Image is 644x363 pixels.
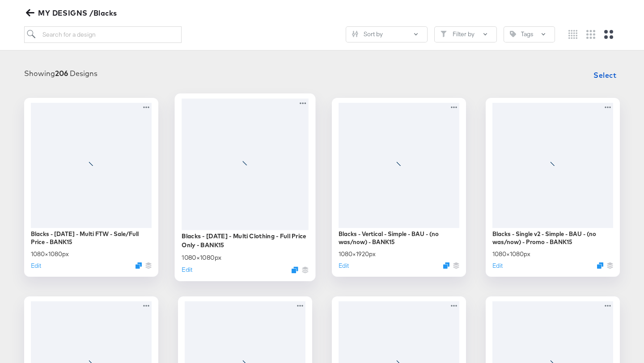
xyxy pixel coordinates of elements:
[55,69,68,78] strong: 206
[182,232,309,249] div: Blacks - [DATE] - Multi Clothing - Full Price Only - BANK15
[182,253,221,262] div: 1080 × 1080 px
[332,98,466,277] div: Blacks - Vertical - Simple - BAU - (no was/now) - BANK151080×1920pxEditDuplicate
[568,30,577,39] svg: Small grid
[486,98,620,277] div: Blacks - Single v2 - Simple - BAU - (no was/now) - Promo - BANK151080×1080pxEditDuplicate
[492,262,503,270] button: Edit
[31,250,69,258] div: 1080 × 1080 px
[593,69,616,81] span: Select
[31,230,152,246] div: Blacks - [DATE] - Multi FTW - Sale/Full Price - BANK15
[492,250,530,258] div: 1080 × 1080 px
[24,7,120,19] button: MY DESIGNS /Blacks
[24,98,158,277] div: Blacks - [DATE] - Multi FTW - Sale/Full Price - BANK151080×1080pxEditDuplicate
[504,26,555,42] button: TagTags
[443,262,449,269] svg: Duplicate
[441,31,447,37] svg: Filter
[492,230,613,246] div: Blacks - Single v2 - Simple - BAU - (no was/now) - Promo - BANK15
[590,66,620,84] button: Select
[28,7,117,19] span: MY DESIGNS /Blacks
[136,262,142,269] svg: Duplicate
[510,31,516,37] svg: Tag
[597,262,603,269] svg: Duplicate
[339,262,349,270] button: Edit
[24,68,97,79] div: Showing Designs
[175,93,316,281] div: Blacks - [DATE] - Multi Clothing - Full Price Only - BANK151080×1080pxEditDuplicate
[604,30,613,39] svg: Large grid
[339,250,376,258] div: 1080 × 1920 px
[346,26,428,42] button: SlidersSort by
[31,262,41,270] button: Edit
[352,31,358,37] svg: Sliders
[434,26,497,42] button: FilterFilter by
[24,26,182,43] input: Search for a design
[586,30,595,39] svg: Medium grid
[292,266,298,273] svg: Duplicate
[182,265,192,274] button: Edit
[339,230,459,246] div: Blacks - Vertical - Simple - BAU - (no was/now) - BANK15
